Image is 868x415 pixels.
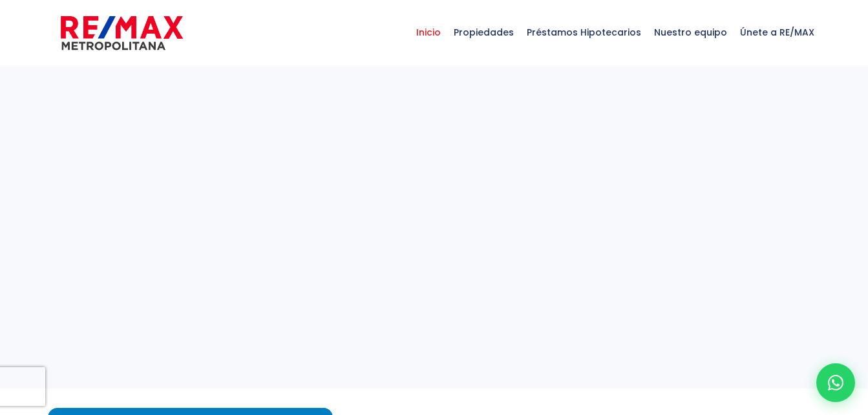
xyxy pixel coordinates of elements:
span: Nuestro equipo [648,13,734,52]
img: remax-metropolitana-logo [61,14,183,52]
span: Préstamos Hipotecarios [520,13,648,52]
span: Propiedades [447,13,520,52]
span: Inicio [410,13,447,52]
span: Únete a RE/MAX [734,13,821,52]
